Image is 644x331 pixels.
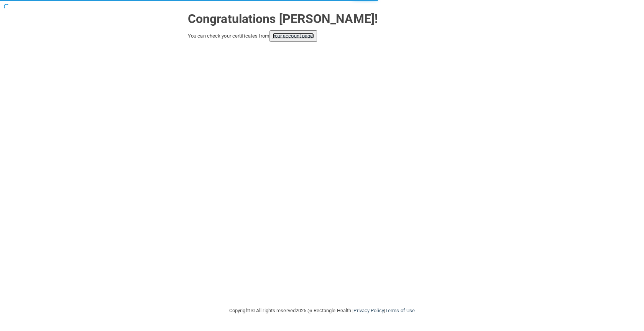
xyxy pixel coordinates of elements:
[188,12,378,26] strong: Congratulations [PERSON_NAME]!
[353,308,384,313] a: Privacy Policy
[269,30,317,42] button: your account page!
[273,33,314,39] a: your account page!
[385,308,415,313] a: Terms of Use
[188,30,456,42] div: You can check your certificates from
[182,298,462,323] div: Copyright © All rights reserved 2025 @ Rectangle Health | |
